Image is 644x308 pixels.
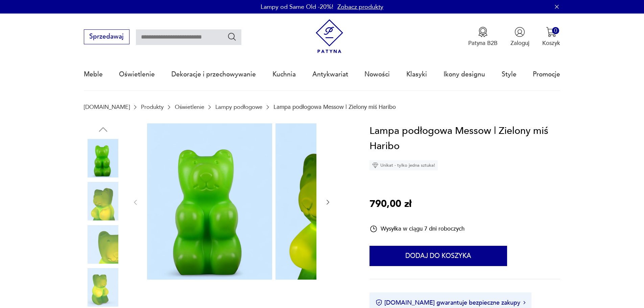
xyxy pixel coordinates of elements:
[510,39,529,47] p: Zaloguj
[406,59,427,90] a: Klasyki
[369,123,560,154] h1: Lampa podłogowa Messow | Zielony miś Haribo
[227,32,237,42] button: Szukaj
[84,59,103,90] a: Meble
[523,301,525,304] img: Ikona strzałki w prawo
[215,104,262,110] a: Lampy podłogowe
[84,139,122,177] img: Zdjęcie produktu Lampa podłogowa Messow | Zielony miś Haribo
[84,29,129,44] button: Sprzedawaj
[444,59,485,90] a: Ikony designu
[542,27,560,47] button: 0Koszyk
[369,160,438,170] div: Unikat - tylko jedna sztuka!
[147,123,272,280] img: Zdjęcie produktu Lampa podłogowa Messow | Zielony miś Haribo
[369,246,507,266] button: Dodaj do koszyka
[84,182,122,220] img: Zdjęcie produktu Lampa podłogowa Messow | Zielony miś Haribo
[84,34,129,40] a: Sprzedawaj
[276,123,401,280] img: Zdjęcie produktu Lampa podłogowa Messow | Zielony miś Haribo
[273,104,396,110] p: Lampa podłogowa Messow | Zielony miś Haribo
[261,3,333,11] p: Lampy od Same Old -20%!
[515,27,525,37] img: Ikonka użytkownika
[546,27,556,37] img: Ikona koszyka
[468,39,498,47] p: Patyna B2B
[84,104,130,110] a: [DOMAIN_NAME]
[376,299,525,307] button: [DOMAIN_NAME] gwarantuje bezpieczne zakupy
[372,162,378,168] img: Ikona diamentu
[542,39,560,47] p: Koszyk
[312,59,348,90] a: Antykwariat
[468,27,498,47] a: Ikona medaluPatyna B2B
[369,196,411,212] p: 790,00 zł
[478,27,488,37] img: Ikona medalu
[141,104,164,110] a: Produkty
[376,299,382,306] img: Ikona certyfikatu
[175,104,204,110] a: Oświetlenie
[84,268,122,307] img: Zdjęcie produktu Lampa podłogowa Messow | Zielony miś Haribo
[364,59,390,90] a: Nowości
[510,27,529,47] button: Zaloguj
[84,225,122,264] img: Zdjęcie produktu Lampa podłogowa Messow | Zielony miś Haribo
[468,27,498,47] button: Patyna B2B
[552,27,559,34] div: 0
[533,59,560,90] a: Promocje
[272,59,296,90] a: Kuchnia
[502,59,517,90] a: Style
[312,19,347,53] img: Patyna - sklep z meblami i dekoracjami vintage
[171,59,256,90] a: Dekoracje i przechowywanie
[119,59,155,90] a: Oświetlenie
[369,225,464,233] div: Wysyłka w ciągu 7 dni roboczych
[337,3,383,11] a: Zobacz produkty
